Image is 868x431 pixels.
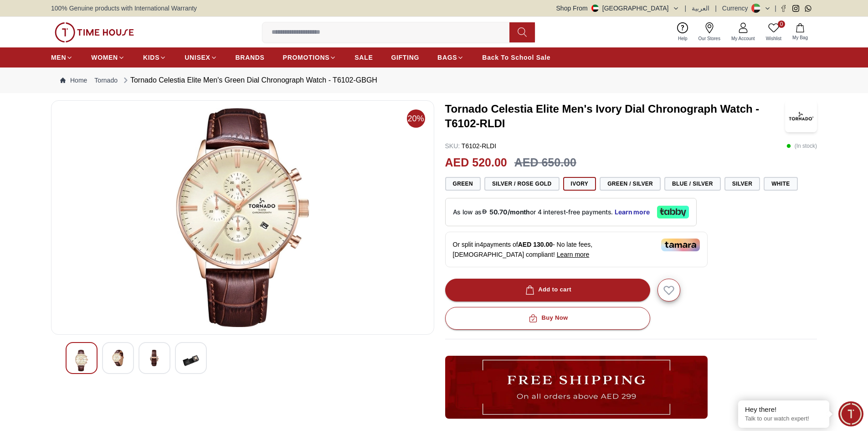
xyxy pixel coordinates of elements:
[514,154,576,171] h3: AED 650.00
[792,5,799,12] a: Instagram
[482,49,550,66] a: Back To School Sale
[51,53,66,62] span: MEN
[91,49,125,66] a: WOMEN
[59,108,426,327] img: Tornado Celestia Elite Men's Green Dial Chronograph Watch - T6102-GBGH
[785,100,817,132] img: Tornado Celestia Elite Men's Ivory Dial Chronograph Watch - T6102-RLDI
[143,53,159,62] span: KIDS
[185,53,210,62] span: UNISEX
[695,35,724,42] span: Our Stores
[780,5,787,12] a: Facebook
[786,141,817,151] p: ( In stock )
[185,49,217,66] a: UNISEX
[764,177,797,191] button: White
[838,401,863,426] div: Chat Widget
[445,307,650,330] button: Buy Now
[775,4,776,13] span: |
[745,405,822,414] div: Hey there!
[556,4,679,13] button: Shop From[GEOGRAPHIC_DATA]
[482,53,550,62] span: Back To School Sale
[600,177,661,191] button: Green / Silver
[354,49,373,66] a: SALE
[391,53,419,62] span: GIFTING
[51,49,73,66] a: MEN
[661,239,700,251] img: Tamara
[391,49,419,66] a: GIFTING
[445,177,481,191] button: Green
[728,35,759,42] span: My Account
[407,109,425,128] span: 20%
[664,177,721,191] button: Blue / Silver
[445,154,507,171] h2: AED 520.00
[715,4,717,13] span: |
[51,4,197,13] span: 100% Genuine products with International Warranty
[437,53,457,62] span: BAGS
[591,5,599,12] img: United Arab Emirates
[146,350,163,366] img: Tornado Celestia Elite Men's Green Dial Chronograph Watch - T6102-GBGH
[73,350,90,371] img: Tornado Celestia Elite Men's Green Dial Chronograph Watch - T6102-GBGH
[673,21,693,44] a: Help
[762,35,785,42] span: Wishlist
[445,142,460,150] span: SKU :
[110,350,126,366] img: Tornado Celestia Elite Men's Green Dial Chronograph Watch - T6102-GBGH
[724,177,760,191] button: Silver
[354,53,373,62] span: SALE
[778,21,785,28] span: 0
[283,53,330,62] span: PROMOTIONS
[445,102,786,131] h3: Tornado Celestia Elite Men's Ivory Dial Chronograph Watch - T6102-RLDI
[789,34,812,41] span: My Bag
[685,4,687,13] span: |
[557,251,590,258] span: Learn more
[760,21,787,44] a: 0Wishlist
[236,49,265,66] a: BRANDS
[563,177,596,191] button: Ivory
[283,49,337,66] a: PROMOTIONS
[94,76,118,85] a: Tornado
[722,4,752,13] div: Currency
[787,21,813,43] button: My Bag
[445,141,497,151] p: T6102-RLDI
[60,76,87,85] a: Home
[518,241,553,248] span: AED 130.00
[445,279,650,301] button: Add to cart
[91,53,118,62] span: WOMEN
[437,49,464,66] a: BAGS
[445,356,708,419] img: ...
[55,22,134,42] img: ...
[183,350,199,371] img: Tornado Celestia Elite Men's Green Dial Chronograph Watch - T6102-GBGH
[745,415,822,423] p: Talk to our watch expert!
[693,21,726,44] a: Our Stores
[236,53,265,62] span: BRANDS
[121,75,377,86] div: Tornado Celestia Elite Men's Green Dial Chronograph Watch - T6102-GBGH
[445,232,708,267] div: Or split in 4 payments of - No late fees, [DEMOGRAPHIC_DATA] compliant!
[51,68,817,93] nav: Breadcrumb
[805,5,812,12] a: Whatsapp
[692,4,709,13] button: العربية
[674,35,691,42] span: Help
[527,313,568,323] div: Buy Now
[143,49,166,66] a: KIDS
[484,177,560,191] button: Silver / Rose Gold
[524,285,571,295] div: Add to cart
